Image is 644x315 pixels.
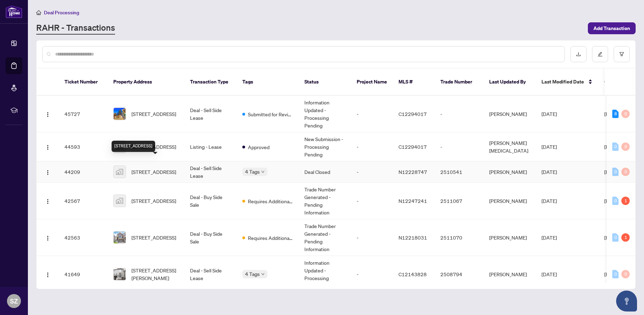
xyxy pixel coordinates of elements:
[484,161,536,183] td: [PERSON_NAME]
[351,96,393,132] td: -
[44,9,79,16] span: Deal Processing
[184,161,237,183] td: Deal - Sell Side Lease
[621,233,630,242] div: 1
[131,197,176,205] span: [STREET_ADDRESS]
[399,271,427,277] span: C12143828
[536,68,599,96] th: Last Modified Date
[59,68,108,96] th: Ticket Number
[541,198,557,204] span: [DATE]
[541,111,557,117] span: [DATE]
[351,68,393,96] th: Project Name
[435,256,484,293] td: 2508794
[248,143,270,151] span: Approved
[59,161,108,183] td: 44209
[541,78,584,86] span: Last Modified Date
[245,168,260,176] span: 4 Tags
[184,96,237,132] td: Deal - Sell Side Lease
[108,68,184,96] th: Property Address
[399,198,427,204] span: N12247241
[237,68,299,96] th: Tags
[598,52,603,57] span: edit
[261,170,265,174] span: down
[614,46,630,62] button: filter
[248,234,293,242] span: Requires Additional Docs
[184,256,237,293] td: Deal - Sell Side Lease
[114,232,126,243] img: thumbnail-img
[299,219,351,256] td: Trade Number Generated - Pending Information
[10,296,18,306] span: SZ
[299,161,351,183] td: Deal Closed
[435,96,484,132] td: -
[131,234,176,241] span: [STREET_ADDRESS]
[576,52,581,57] span: download
[42,269,53,280] button: Logo
[45,112,51,117] img: Logo
[616,291,637,312] button: Open asap
[45,199,51,204] img: Logo
[399,111,427,117] span: C12294017
[621,110,630,118] div: 0
[484,132,536,161] td: [PERSON_NAME][MEDICAL_DATA]
[45,235,51,241] img: Logo
[299,132,351,161] td: New Submission - Processing Pending
[612,270,619,278] div: 0
[399,144,427,150] span: C12294017
[435,132,484,161] td: -
[621,270,630,278] div: 0
[45,272,51,278] img: Logo
[299,256,351,293] td: Information Updated - Processing Pending
[612,197,619,205] div: 0
[6,5,22,18] img: logo
[484,68,536,96] th: Last Updated By
[621,142,630,151] div: 0
[42,232,53,243] button: Logo
[593,23,630,34] span: Add Transaction
[114,268,126,280] img: thumbnail-img
[299,183,351,219] td: Trade Number Generated - Pending Information
[435,161,484,183] td: 2510541
[248,197,293,205] span: Requires Additional Docs
[351,183,393,219] td: -
[114,195,126,207] img: thumbnail-img
[45,145,51,150] img: Logo
[484,96,536,132] td: [PERSON_NAME]
[393,68,435,96] th: MLS #
[248,110,293,118] span: Submitted for Review
[484,219,536,256] td: [PERSON_NAME]
[42,195,53,206] button: Logo
[299,96,351,132] td: Information Updated - Processing Pending
[604,271,642,277] span: [PERSON_NAME]
[351,256,393,293] td: -
[435,219,484,256] td: 2511070
[435,68,484,96] th: Trade Number
[612,168,619,176] div: 0
[399,234,427,241] span: N12218031
[435,183,484,219] td: 2511067
[484,183,536,219] td: [PERSON_NAME]
[184,219,237,256] td: Deal - Buy Side Sale
[399,169,427,175] span: N12228747
[184,68,237,96] th: Transaction Type
[351,219,393,256] td: -
[36,10,41,15] span: home
[612,110,619,118] div: 8
[619,52,624,57] span: filter
[604,234,642,241] span: [PERSON_NAME]
[604,169,642,175] span: [PERSON_NAME]
[112,141,155,152] div: [STREET_ADDRESS]
[36,22,115,35] a: RAHR - Transactions
[59,96,108,132] td: 45727
[541,144,557,150] span: [DATE]
[184,183,237,219] td: Deal - Buy Side Sale
[59,132,108,161] td: 44593
[612,233,619,242] div: 0
[351,161,393,183] td: -
[245,270,260,278] span: 4 Tags
[261,272,265,276] span: down
[59,256,108,293] td: 41649
[588,22,636,34] button: Add Transaction
[42,166,53,177] button: Logo
[351,132,393,161] td: -
[541,234,557,241] span: [DATE]
[604,198,642,204] span: [PERSON_NAME]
